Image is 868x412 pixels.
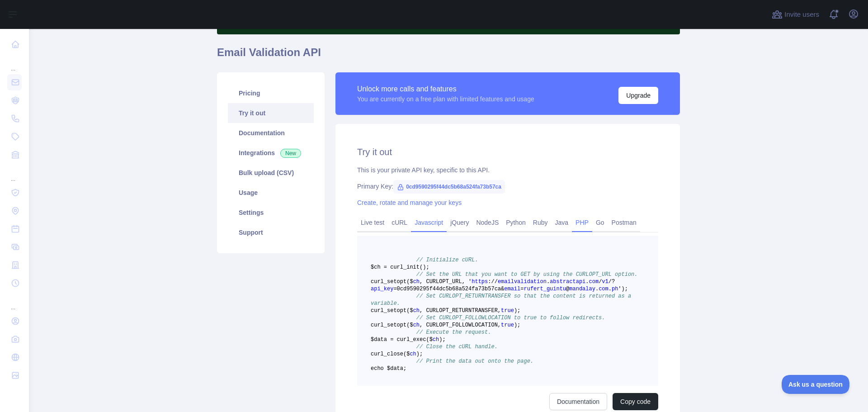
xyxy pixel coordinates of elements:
h2: Try it out [357,146,658,158]
span: ch [413,308,420,314]
span: ; [625,286,628,292]
span: ; [517,308,520,314]
span: _close($ [384,351,410,357]
span: ; [420,351,423,357]
span: / [495,279,498,285]
span: = [520,286,524,292]
span: New [280,149,301,158]
span: // Execute the request. [416,329,491,336]
span: abstractapi [550,279,585,285]
a: Documentation [228,123,314,143]
span: // Initialize cURL. [416,257,478,263]
a: NodeJS [472,215,502,230]
div: Unlock more calls and features [357,84,534,95]
a: Support [228,223,314,242]
button: Upgrade [618,87,658,104]
div: ... [7,165,22,183]
span: curl [371,322,384,328]
a: Python [502,215,529,230]
span: ) [514,322,517,328]
a: Pricing [228,83,314,103]
h1: Email Validation API [217,45,680,67]
div: This is your private API key, specific to this API. [357,166,658,175]
span: , CURLOPT_URL, ' [420,279,472,285]
span: com [599,286,609,292]
span: https [472,279,488,285]
span: _exec($ [410,336,432,343]
span: . [585,279,589,285]
span: ph [612,286,618,292]
span: emailvalidation [498,279,547,285]
span: / [491,279,494,285]
iframe: Toggle Customer Support [782,375,850,394]
span: . [609,286,612,292]
a: Try it out [228,103,314,123]
a: Documentation [549,393,607,410]
span: ; [426,264,429,270]
span: . [547,279,550,285]
a: Settings [228,203,314,223]
a: Go [592,215,608,230]
a: Javascript [411,215,447,230]
a: Postman [608,215,640,230]
span: _setopt($ [384,308,413,314]
span: _setopt($ [384,279,413,285]
a: jQuery [447,215,472,230]
span: =0cd9590295f44dc5b68a524fa73b57ca& [393,286,504,292]
span: curl [371,308,384,314]
span: mandalay [569,286,595,292]
span: @ [566,286,569,292]
span: ch [413,322,420,328]
span: rufert_guintu [524,286,566,292]
a: Create, rotate and manage your keys [357,199,462,206]
a: cURL [388,215,411,230]
span: ch [413,279,420,285]
span: ? [612,279,615,285]
a: PHP [572,215,592,230]
span: ') [618,286,624,292]
span: _init() [403,264,426,270]
div: ... [7,54,22,72]
div: You are currently on a free plan with limited features and usage [357,95,534,104]
span: Invite users [784,9,819,20]
span: . [595,286,599,292]
span: email [504,286,520,292]
span: api_key [371,286,393,292]
span: : [488,279,491,285]
span: echo $data; [371,365,406,372]
button: Copy code [613,393,658,410]
span: / [599,279,602,285]
button: Invite users [770,7,821,22]
span: ) [514,308,517,314]
span: $data = curl [371,336,410,343]
a: Ruby [529,215,552,230]
span: // Print the data out onto the page. [416,358,533,365]
span: com [589,279,599,285]
div: ... [7,293,22,311]
span: curl [371,279,384,285]
span: ch [410,351,416,357]
span: , CURLOPT_RETURNTRANSFER, [420,308,501,314]
a: Usage [228,183,314,203]
span: ) [416,351,420,357]
span: ch [433,336,439,343]
span: v1 [602,279,608,285]
span: // Set CURLOPT_RETURNTRANSFER so that the content is returned as a variable. [371,293,634,307]
span: _setopt($ [384,322,413,328]
span: , CURLOPT_FOLLOWLOCATION, [420,322,501,328]
span: / [609,279,612,285]
span: true [501,308,514,314]
a: Bulk upload (CSV) [228,163,314,183]
span: 0cd9590295f44dc5b68a524fa73b57ca [393,180,505,194]
div: Primary Key: [357,182,658,191]
span: ; [442,336,445,343]
a: Live test [357,215,388,230]
span: // Set CURLOPT_FOLLOWLOCATION to true to follow redirects. [416,315,605,321]
span: curl [371,351,384,357]
span: true [501,322,514,328]
span: // Set the URL that you want to GET by using the CURLOPT_URL option. [416,271,638,278]
span: ; [517,322,520,328]
a: Integrations New [228,143,314,163]
span: // Close the cURL handle. [416,344,498,350]
a: Java [552,215,572,230]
